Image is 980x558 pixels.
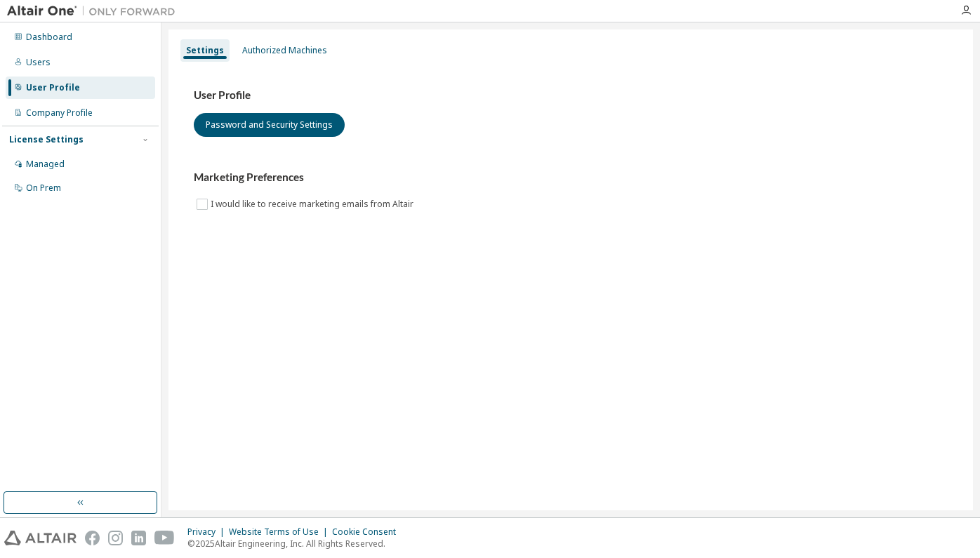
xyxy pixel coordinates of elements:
div: Cookie Consent [332,526,404,538]
div: Website Terms of Use [229,526,332,538]
label: I would like to receive marketing emails from Altair [211,196,416,213]
div: User Profile [26,82,80,93]
div: Settings [186,45,224,56]
img: linkedin.svg [131,531,146,545]
div: Company Profile [26,107,93,119]
div: Privacy [187,526,229,538]
h3: User Profile [194,88,948,102]
div: License Settings [9,134,84,145]
div: Users [26,57,51,68]
h3: Marketing Preferences [194,171,948,185]
img: youtube.svg [154,531,175,545]
button: Password and Security Settings [194,113,345,137]
img: Altair One [7,4,183,18]
div: Managed [26,159,65,170]
p: © 2025 Altair Engineering, Inc. All Rights Reserved. [187,538,404,550]
img: facebook.svg [85,531,100,545]
div: On Prem [26,182,61,194]
div: Authorized Machines [242,45,327,56]
div: Dashboard [26,32,72,43]
img: instagram.svg [108,531,123,545]
img: altair_logo.svg [4,531,77,545]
